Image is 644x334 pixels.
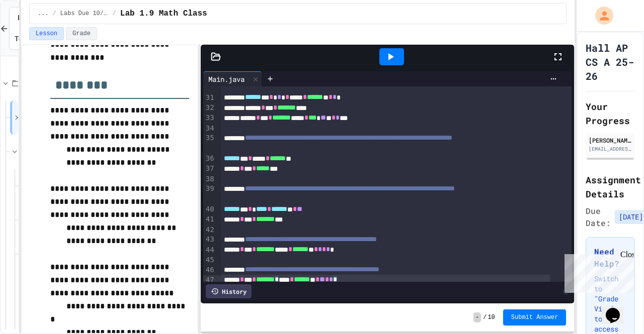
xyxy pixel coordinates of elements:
[594,246,626,270] h3: Need Help?
[203,255,216,265] div: 45
[586,99,635,128] h2: Your Progress
[483,313,487,321] span: /
[203,71,262,86] div: Main.java
[60,10,109,18] span: Labs Due 10/24
[203,113,216,123] div: 33
[586,205,611,229] span: Due Date:
[203,154,216,164] div: 36
[66,27,97,40] button: Grade
[4,4,69,64] div: Chat with us now!Close
[203,174,216,184] div: 38
[52,10,56,18] span: /
[203,225,216,235] div: 42
[203,164,216,174] div: 37
[9,7,26,50] button: Back to Teams
[602,294,634,324] iframe: chat widget
[38,10,49,18] span: ...
[488,313,495,321] span: 10
[203,74,250,84] div: Main.java
[585,4,616,27] div: My Account
[586,41,635,83] h1: Hall AP CS A 25-26
[589,136,632,145] div: [PERSON_NAME]
[206,284,252,298] div: History
[511,313,558,321] span: Submit Answer
[203,103,216,113] div: 32
[203,265,216,275] div: 46
[120,8,207,20] span: Lab 1.9 Math Class
[113,10,116,18] span: /
[589,145,632,153] div: [EMAIL_ADDRESS][DOMAIN_NAME][PERSON_NAME]
[203,275,216,285] div: 47
[29,27,64,40] button: Lesson
[586,173,635,201] h2: Assignment Details
[203,124,216,134] div: 34
[560,250,634,293] iframe: chat widget
[203,133,216,154] div: 35
[203,204,216,214] div: 40
[203,93,216,103] div: 31
[503,309,567,325] button: Submit Answer
[203,214,216,225] div: 41
[203,235,216,245] div: 43
[473,312,481,322] span: -
[203,184,216,204] div: 39
[203,245,216,255] div: 44
[15,13,36,44] span: Back to Teams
